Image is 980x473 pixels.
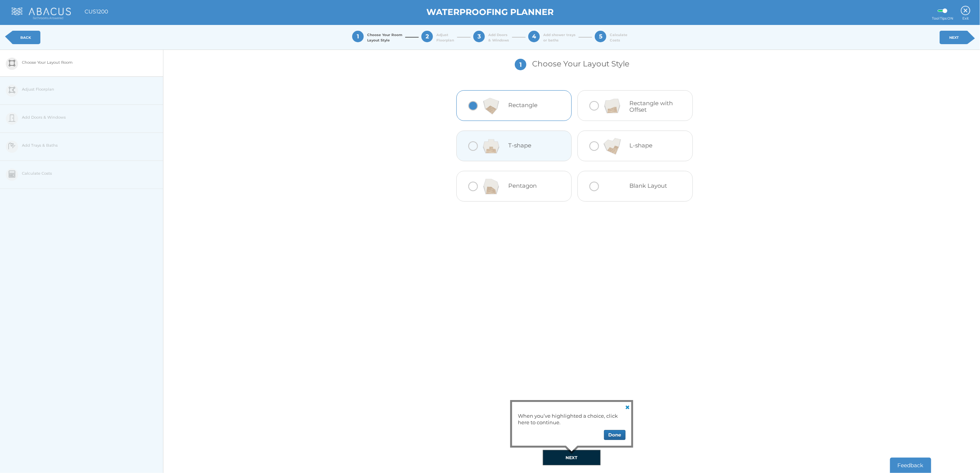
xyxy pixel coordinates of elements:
[938,10,947,12] label: Guide
[601,94,624,117] img: RectangleOffset.png
[508,102,554,109] h4: Rectangle
[85,9,108,15] h1: CUS1200
[629,183,675,189] h4: Blank Layout
[890,458,931,473] button: Feedback
[940,31,968,44] a: NEXT
[961,6,970,15] img: Exit
[367,38,390,42] span: Layout Style
[610,32,627,43] span: Calculate Costs
[961,16,970,21] span: Exit
[367,32,402,43] span: Choose Your Room
[480,135,502,158] img: Tshape.png
[480,175,502,198] img: Pentagon.png
[465,22,518,53] button: 3 Add Doors& Windows
[12,31,40,44] a: BACK
[515,59,526,70] span: 1
[629,100,675,113] h4: Rectangle with Offset
[8,60,15,67] img: stage-1-icon.png
[173,8,807,17] h1: WATERPROOFING PLANNER
[961,2,970,20] a: Exit
[932,16,953,21] span: Tool Tips ON
[601,135,624,158] img: Lshape.png
[518,413,626,426] p: When you’ve highlighted a choice, click here to continue.
[508,183,554,189] h4: Pentagon
[622,402,631,411] a: Close
[413,22,463,53] button: 2 AdjustFloorplan
[586,22,636,53] button: 5 CalculateCosts
[488,32,509,43] span: Add Doors & Windows
[344,22,411,53] button: 1 Choose Your Room Layout Style
[508,142,554,149] h4: T-shape
[543,32,576,43] span: Add shower trays or baths
[604,430,626,440] button: Done
[543,450,601,465] button: NEXT
[480,94,502,117] img: Rectangle.png
[520,22,584,53] button: 4 Add shower traysor baths
[436,32,454,43] span: Adjust Floorplan
[309,50,834,86] p: Choose Your Layout Style
[22,50,73,75] span: Choose Your Layout Room
[629,142,675,149] h4: L-shape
